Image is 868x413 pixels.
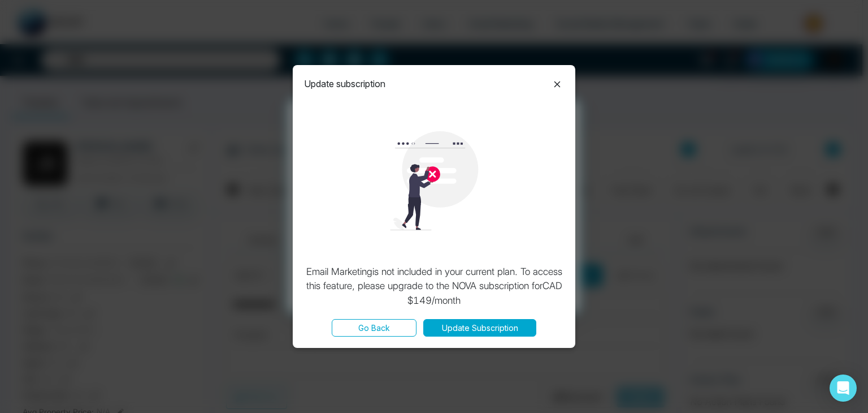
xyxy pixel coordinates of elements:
div: Open Intercom Messenger [830,375,857,402]
button: Go Back [332,319,416,337]
button: Update Subscription [423,319,536,337]
p: Email Marketing is not included in your current plan. To access this feature, please upgrade to t... [304,265,564,308]
p: Update subscription [304,77,385,91]
img: loading [385,131,484,230]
